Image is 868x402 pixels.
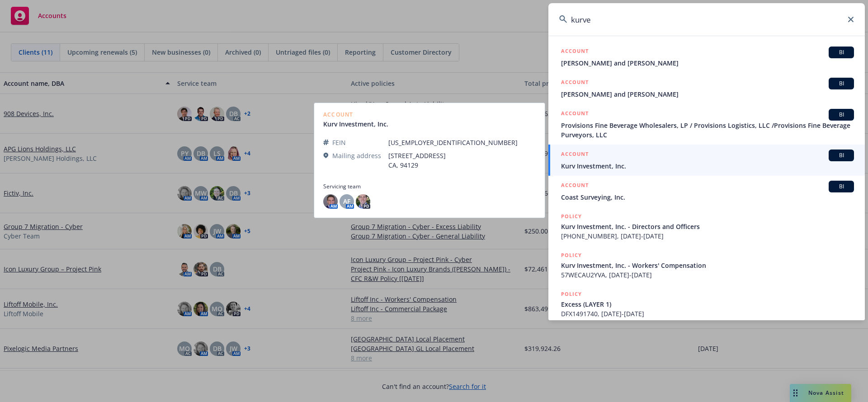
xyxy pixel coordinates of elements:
[548,246,865,285] a: POLICYKurv Investment, Inc. - Workers' Compensation57WECAU2YVA, [DATE]-[DATE]
[548,145,865,176] a: ACCOUNTBIKurv Investment, Inc.
[561,58,854,68] span: [PERSON_NAME] and [PERSON_NAME]
[548,176,865,207] a: ACCOUNTBICoast Surveying, Inc.
[561,309,854,318] span: DFX1491740, [DATE]-[DATE]
[561,89,854,99] span: [PERSON_NAME] and [PERSON_NAME]
[548,73,865,104] a: ACCOUNTBI[PERSON_NAME] and [PERSON_NAME]
[561,270,854,280] span: 57WECAU2YVA, [DATE]-[DATE]
[561,161,854,171] span: Kurv Investment, Inc.
[561,121,854,140] span: Provisions Fine Beverage Wholesalers, LP / Provisions Logistics, LLC /Provisions Fine Beverage Pu...
[548,207,865,246] a: POLICYKurv Investment, Inc. - Directors and Officers[PHONE_NUMBER], [DATE]-[DATE]
[561,181,589,192] h5: ACCOUNT
[548,3,865,36] input: Search...
[832,48,850,56] span: BI
[561,231,854,241] span: [PHONE_NUMBER], [DATE]-[DATE]
[561,150,589,160] h5: ACCOUNT
[561,47,589,57] h5: ACCOUNT
[548,42,865,73] a: ACCOUNTBI[PERSON_NAME] and [PERSON_NAME]
[832,151,850,159] span: BI
[548,104,865,145] a: ACCOUNTBIProvisions Fine Beverage Wholesalers, LP / Provisions Logistics, LLC /Provisions Fine Be...
[832,182,850,191] span: BI
[832,111,850,119] span: BI
[561,290,582,299] h5: POLICY
[832,79,850,88] span: BI
[561,192,854,202] span: Coast Surveying, Inc.
[548,285,865,323] a: POLICYExcess (LAYER 1)DFX1491740, [DATE]-[DATE]
[561,261,854,270] span: Kurv Investment, Inc. - Workers' Compensation
[561,109,589,120] h5: ACCOUNT
[561,299,854,309] span: Excess (LAYER 1)
[561,222,854,231] span: Kurv Investment, Inc. - Directors and Officers
[561,251,582,260] h5: POLICY
[561,78,589,89] h5: ACCOUNT
[561,212,582,221] h5: POLICY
